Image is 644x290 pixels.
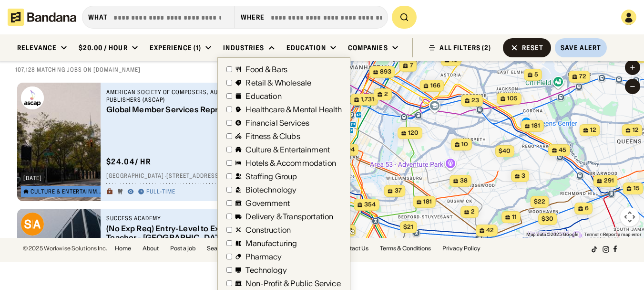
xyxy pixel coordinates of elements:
div: Companies [348,43,388,52]
span: 1,731 [361,96,374,104]
span: 15 [634,184,640,193]
div: Global Member Services Representative [106,106,280,115]
span: Map data ©2025 Google [526,232,578,237]
span: 2 [384,90,388,98]
span: 291 [604,177,614,185]
div: Manufacturing [245,239,297,247]
div: Healthcare & Mental Health [245,106,342,113]
div: American Society of Composers, Authors and Publishers (ASCAP) [106,88,280,103]
div: Industries [223,43,264,52]
div: Hotels & Accommodation [245,159,336,167]
span: 120 [408,129,419,137]
span: 11 [512,213,517,221]
span: 2 [471,208,475,216]
div: Save Alert [561,43,601,52]
div: Delivery & Transportation [245,213,333,220]
span: 15 [451,56,458,64]
span: 12 [590,126,596,134]
div: grid [15,79,307,238]
div: 107,128 matching jobs on [DOMAIN_NAME] [15,66,307,74]
div: ALL FILTERS (2) [440,44,491,51]
span: 42 [486,226,494,235]
span: $22 [534,198,545,205]
span: $21 [403,223,413,230]
span: 181 [423,198,432,206]
div: what [88,13,108,21]
span: 72 [579,73,586,81]
div: [DATE] [23,175,42,181]
div: Where [241,13,265,21]
a: Terms (opens in new tab) [584,232,597,237]
span: 5 [534,71,538,79]
a: Search Jobs [207,246,239,251]
div: Staffing Group [245,172,297,180]
a: Report a map error [603,232,641,237]
span: 893 [380,68,391,76]
div: $ 24.04 / hr [106,157,151,167]
div: Biotechnology [245,186,296,193]
div: Success Academy [106,215,280,222]
div: © 2025 Workwise Solutions Inc. [23,246,107,251]
span: 3 [521,172,525,180]
div: Non-Profit & Public Service [245,279,340,287]
div: [GEOGRAPHIC_DATA] · [STREET_ADDRESS] · [US_STATE] [106,172,290,180]
a: Privacy Policy [442,246,480,251]
div: Full-time [146,188,175,196]
span: 23 [471,97,479,105]
span: 6 [585,204,589,213]
span: 45 [559,146,566,154]
a: About [143,246,159,251]
a: Home [115,246,131,251]
span: 105 [507,95,518,103]
div: Retail & Wholesale [245,79,311,86]
div: Construction [245,226,291,234]
div: (No Exp Req) Entry-Level to Experienced Teacher - [GEOGRAPHIC_DATA] [106,224,280,242]
div: Fitness & Clubs [245,132,300,140]
div: Financial Services [245,119,309,127]
span: 7 [410,62,413,70]
span: 181 [532,122,540,130]
button: Map camera controls [620,207,639,226]
span: $30 [542,215,553,222]
div: Food & Bars [245,65,287,73]
div: Reset [522,44,544,51]
div: Experience (1) [150,43,202,52]
span: 12 [633,126,639,134]
div: Relevance [17,43,57,52]
img: American Society of Composers, Authors and Publishers (ASCAP) logo [21,86,44,109]
span: 354 [364,201,376,209]
div: Culture & Entertainment [245,146,330,153]
div: Government [245,199,290,207]
div: $20.00 / hour [79,43,128,52]
a: Terms & Conditions [380,246,431,251]
img: Success Academy logo [21,213,44,236]
a: Post a job [170,246,195,251]
a: Contact Us [339,246,368,251]
div: Pharmacy [245,253,282,260]
span: 10 [461,140,468,149]
span: 37 [395,187,402,195]
span: $40 [499,147,511,154]
span: 38 [460,177,468,185]
span: 166 [430,82,440,90]
div: Culture & Entertainment [31,189,102,194]
div: Education [286,43,326,52]
div: Education [245,92,281,100]
div: Technology [245,266,287,274]
img: Bandana logotype [8,9,76,26]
